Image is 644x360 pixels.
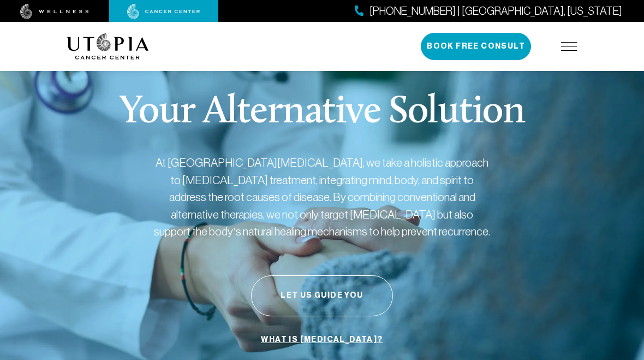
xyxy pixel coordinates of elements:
[127,4,200,19] img: cancer center
[355,3,622,19] a: [PHONE_NUMBER] | [GEOGRAPHIC_DATA], [US_STATE]
[251,275,393,316] button: Let Us Guide You
[369,3,622,19] span: [PHONE_NUMBER] | [GEOGRAPHIC_DATA], [US_STATE]
[153,154,491,240] p: At [GEOGRAPHIC_DATA][MEDICAL_DATA], we take a holistic approach to [MEDICAL_DATA] treatment, inte...
[67,33,149,60] img: logo
[561,42,577,51] img: icon-hamburger
[258,329,385,350] a: What is [MEDICAL_DATA]?
[20,4,89,19] img: wellness
[421,33,531,60] button: Book Free Consult
[119,93,524,132] p: Your Alternative Solution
